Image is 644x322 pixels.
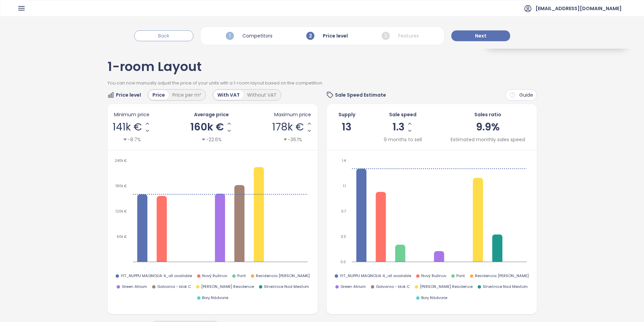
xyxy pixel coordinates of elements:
div: Price level [305,30,350,42]
tspan: 180k € [116,183,127,189]
span: [EMAIL_ADDRESS][DOMAIN_NAME] [535,0,622,17]
button: Decrease Sale Speed - Monthly [406,127,413,134]
div: Features [380,30,421,42]
button: Increase Min Price [144,120,151,127]
span: Estimated monthly sales speed [451,136,525,143]
span: Green Atrium [122,284,147,290]
button: Next [451,30,510,41]
span: caret-down [283,137,288,142]
span: 3 [382,32,390,40]
span: Rezidencia [PERSON_NAME] [256,273,310,279]
span: 2 [306,32,314,40]
span: Galvania - blok C [157,284,191,290]
div: -8.7% [123,136,141,143]
span: Average price [194,111,229,118]
span: Nový Ružinov [202,273,227,279]
div: Price [149,90,169,100]
span: Bory Nádvorie [421,295,447,301]
span: Pont [456,273,465,279]
span: Supply [338,111,355,118]
span: caret-down [201,137,206,142]
span: Sales ratio [474,111,501,118]
tspan: 1.4 [342,158,346,163]
span: 178k € [272,122,304,132]
span: Sale Speed Estimate [335,91,386,99]
div: You can now manually adjust the price of your units with a 1-room layout based on the competition. [108,80,536,90]
span: caret-down [123,137,127,142]
span: 141k € [113,122,142,132]
span: [PERSON_NAME] Residence [201,284,254,290]
span: Maximum price [274,111,311,118]
button: Back [134,30,193,41]
tspan: 60k € [117,234,127,239]
tspan: 0.7 [341,209,346,214]
span: YIT_NUPPU MAGNOLIA 4_all available [340,273,411,279]
button: Decrease AVG Price [225,127,233,134]
span: Guide [519,91,533,99]
div: -22.6% [201,136,222,143]
span: Bory Nádvorie [202,295,228,301]
button: Guide [505,89,537,101]
tspan: 120k € [116,209,127,214]
span: Pont [237,273,246,279]
span: Rezidencia [PERSON_NAME] [475,273,529,279]
tspan: 1.1 [343,183,346,189]
span: Green Atrium [340,284,366,290]
div: Competitors [224,30,274,42]
div: 1-room Layout [108,60,536,80]
div: 9 months to sell [384,136,422,143]
span: [PERSON_NAME] Residence [420,284,473,290]
button: Increase Max Price [306,120,313,127]
span: Next [475,32,486,40]
button: Decrease Min Price [144,127,151,134]
div: Price per m² [169,90,205,100]
div: With VAT [214,90,243,100]
span: Slnečnice Nad Mestom [483,284,528,290]
div: -36.1% [283,136,302,143]
span: 13 [342,120,352,134]
tspan: 0.0 [340,259,346,265]
tspan: 240k € [115,158,127,163]
span: 9.9% [476,120,500,134]
button: Decrease Max Price [306,127,313,134]
span: Price level [116,91,141,99]
span: Galvania - blok C [376,284,410,290]
span: 160k € [190,122,224,132]
span: Sale speed [389,111,416,118]
button: Increase AVG Price [225,120,233,127]
span: Nový Ružinov [421,273,446,279]
span: Back [158,32,169,40]
span: 1.3 [392,122,405,132]
div: Without VAT [243,90,280,100]
button: Increase Sale Speed - Monthly [406,120,413,127]
span: 1 [226,32,234,40]
span: Slnečnice Nad Mestom [264,284,309,290]
tspan: 0.3 [341,234,346,239]
span: Minimum price [114,111,149,118]
span: YIT_NUPPU MAGNOLIA 4_all available [121,273,192,279]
